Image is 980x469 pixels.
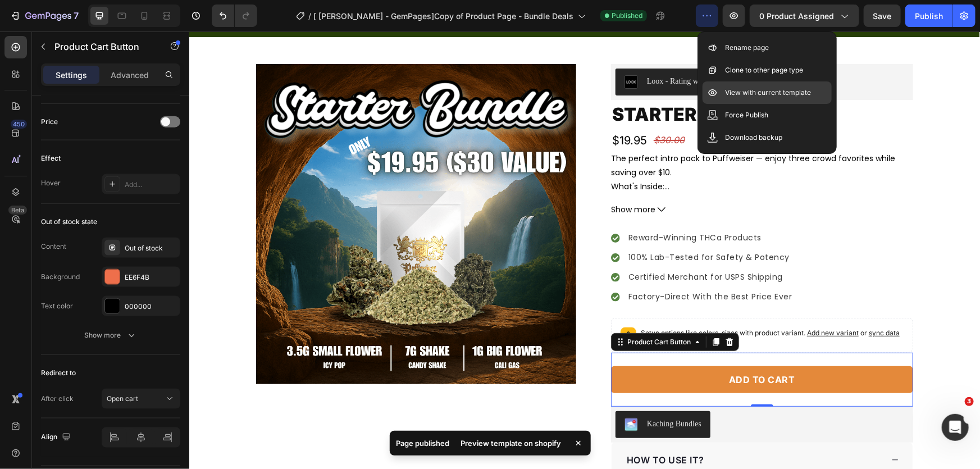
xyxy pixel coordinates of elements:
[125,180,177,190] div: Add...
[750,4,859,27] button: 0 product assigned
[873,11,892,21] span: Save
[41,430,73,445] div: Align
[422,149,475,161] p: What's Inside:
[56,69,87,81] p: Settings
[680,297,710,306] span: sync data
[11,120,27,129] div: 450
[436,306,504,316] div: Product Cart Button
[669,297,710,306] span: or
[426,380,521,407] button: Kaching Bundles
[4,4,84,27] button: 7
[308,10,311,22] span: /
[439,240,603,252] p: Certified Merchant for USPS Shipping
[965,397,974,406] span: 3
[41,178,61,188] div: Hover
[41,301,73,311] div: Text color
[41,117,58,127] div: Price
[725,65,803,76] p: Clone to other page type
[41,394,74,404] div: After click
[41,272,80,282] div: Background
[125,272,177,283] div: EE6F4B
[313,10,573,22] span: [ [PERSON_NAME] - GemPages]Copy of Product Page - Bundle Deals
[864,4,901,27] button: Save
[111,69,149,81] p: Advanced
[759,10,834,22] span: 0 product assigned
[422,335,724,362] button: Add to cart
[463,99,496,118] div: $30.00
[439,201,603,212] p: Reward-Winning THCa Products
[41,368,76,378] div: Redirect to
[437,422,515,435] p: How to Use it?
[725,132,782,143] p: Download backup
[458,44,525,56] div: Loox - Rating widget
[54,40,150,53] p: Product Cart Button
[422,171,724,185] button: Show more
[725,42,769,53] p: Rename page
[41,325,180,345] button: Show more
[125,243,177,253] div: Out of stock
[8,206,27,215] div: Beta
[435,386,449,400] img: KachingBundles.png
[435,44,449,57] img: loox.png
[85,330,137,341] div: Show more
[396,438,450,449] p: Page published
[612,11,642,21] span: Published
[41,217,97,227] div: Out of stock state
[41,153,61,163] div: Effect
[452,296,710,307] p: Setup options like colors, sizes with product variant.
[107,394,138,403] span: Open cart
[422,98,459,120] div: $19.95
[422,69,724,98] h1: Starter Bundle
[426,37,534,64] button: Loox - Rating widget
[942,414,969,441] iframe: Intercom live chat
[74,9,79,22] p: 7
[439,259,603,271] p: Factory-Direct With the Best Price Ever
[422,171,466,185] span: Show more
[41,242,66,252] div: Content
[905,4,952,27] button: Publish
[212,4,257,27] div: Undo/Redo
[102,389,180,409] button: Open cart
[725,110,768,121] p: Force Publish
[439,220,603,232] p: 100% Lab-Tested for Safety & Potency
[725,87,811,98] p: View with current template
[189,31,980,469] iframe: To enrich screen reader interactions, please activate Accessibility in Grammarly extension settings
[915,10,943,22] div: Publish
[125,302,177,312] div: 000000
[454,435,568,451] div: Preview template on shopify
[618,297,669,306] span: Add new variant
[458,386,512,398] div: Kaching Bundles
[422,121,706,147] p: The perfect intro pack to Puffweiser — enjoy three crowd favorites while saving over $10.
[540,341,606,355] div: Add to cart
